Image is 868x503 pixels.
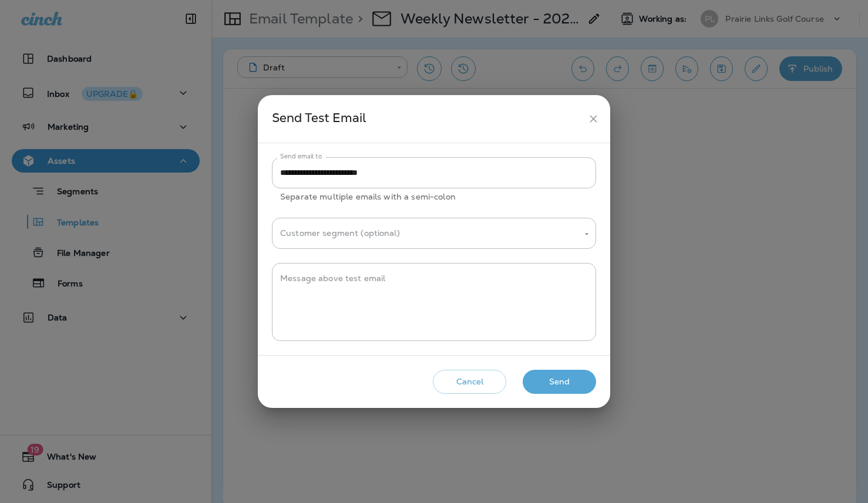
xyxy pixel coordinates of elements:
[280,190,588,204] p: Separate multiple emails with a semi-colon
[433,370,506,394] button: Cancel
[581,229,592,239] button: Open
[523,370,596,394] button: Send
[272,108,583,130] div: Send Test Email
[583,108,604,130] button: close
[280,152,322,161] label: Send email to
